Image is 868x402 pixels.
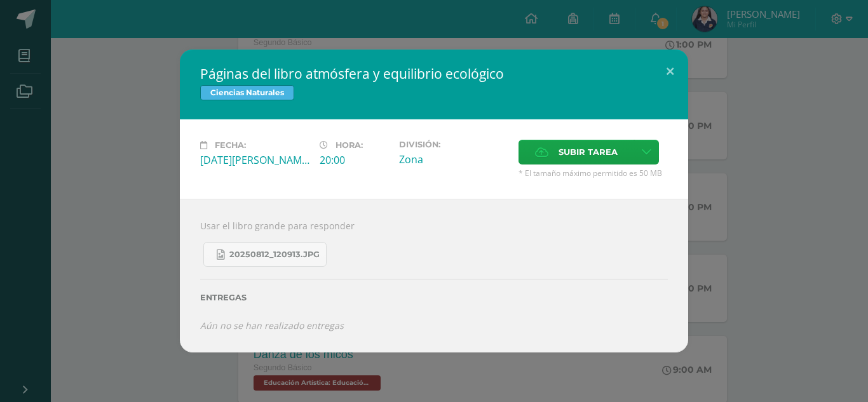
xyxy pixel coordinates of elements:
[203,242,327,267] a: 20250812_120913.jpg
[399,152,508,166] div: Zona
[336,140,363,150] span: Hora:
[200,85,294,100] span: Ciencias Naturales
[229,250,320,260] span: 20250812_120913.jpg
[200,319,344,332] i: Aún no se han realizado entregas
[399,140,508,149] label: División:
[559,140,618,164] span: Subir tarea
[180,199,688,352] div: Usar el libro grande para responder
[200,65,668,83] h2: Páginas del libro atmósfera y equilibrio ecológico
[519,168,668,178] span: * El tamaño máximo permitido es 50 MB
[652,50,688,93] button: Close (Esc)
[320,153,389,167] div: 20:00
[200,293,668,302] label: Entregas
[215,140,246,150] span: Fecha:
[200,153,309,167] div: [DATE][PERSON_NAME]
